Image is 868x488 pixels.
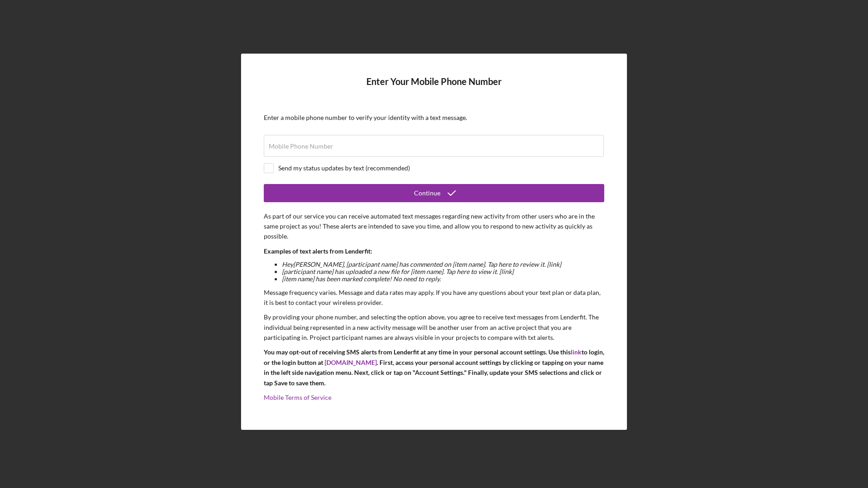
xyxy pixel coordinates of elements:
a: Mobile Terms of Service [264,393,331,401]
li: Hey [PERSON_NAME] , [participant name] has commented on [item name]. Tap here to review it. [link] [282,261,604,268]
li: [item name] has been marked complete! No need to reply. [282,275,604,283]
p: Examples of text alerts from Lenderfit: [264,246,604,256]
label: Mobile Phone Number [269,143,333,150]
div: Send my status updates by text (recommended) [278,164,410,172]
p: Message frequency varies. Message and data rates may apply. If you have any questions about your ... [264,288,604,308]
a: link [571,348,582,356]
h4: Enter Your Mobile Phone Number [264,76,604,100]
p: You may opt-out of receiving SMS alerts from Lenderfit at any time in your personal account setti... [264,347,604,388]
div: Continue [414,184,440,202]
p: By providing your phone number, and selecting the option above, you agree to receive text message... [264,312,604,343]
a: [DOMAIN_NAME] [325,359,377,366]
li: [participant name] has uploaded a new file for [item name]. Tap here to view it. [link] [282,268,604,275]
button: Continue [264,184,604,202]
div: Enter a mobile phone number to verify your identity with a text message. [264,114,604,121]
p: As part of our service you can receive automated text messages regarding new activity from other ... [264,211,604,242]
